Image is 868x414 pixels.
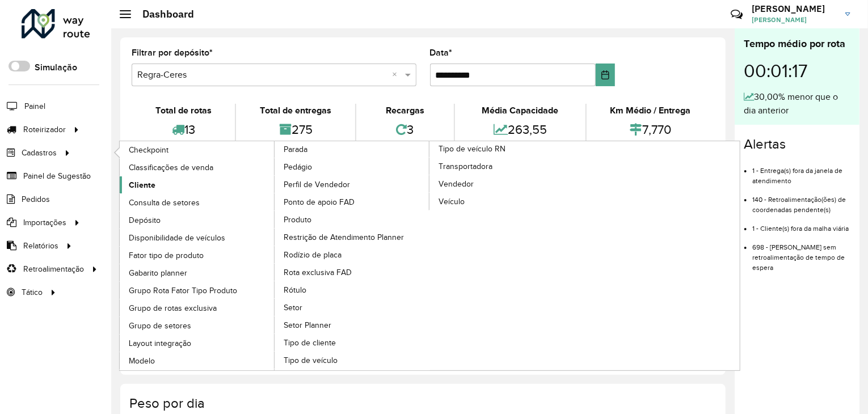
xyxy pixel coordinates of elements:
span: Cliente [129,179,155,191]
h4: Peso por dia [129,395,714,412]
a: Parada [120,141,430,370]
a: Ponto de apoio FAD [275,193,430,210]
a: Setor Planner [275,316,430,333]
a: Modelo [120,352,275,369]
a: Rótulo [275,281,430,298]
div: Km Médio / Entrega [589,104,711,117]
span: Depósito [129,214,161,226]
h2: Dashboard [131,8,194,20]
span: Restrição de Atendimento Planner [284,231,404,243]
span: Clear all [393,68,402,82]
span: Grupo Rota Fator Tipo Produto [129,285,237,297]
span: Tipo de veículo [284,354,338,366]
span: Tipo de cliente [284,337,336,349]
a: Tipo de veículo RN [275,141,585,370]
span: Grupo de rotas exclusiva [129,302,217,314]
span: Tático [22,286,43,298]
span: Relatórios [23,240,58,252]
span: Pedágio [284,161,312,173]
div: Média Capacidade [458,104,582,117]
a: Disponibilidade de veículos [120,229,275,246]
span: Gabarito planner [129,267,187,279]
label: Filtrar por depósito [132,46,213,60]
a: Grupo de setores [120,317,275,334]
div: Recargas [359,104,451,117]
a: Transportadora [429,158,585,175]
span: Vendedor [439,178,474,190]
span: Rota exclusiva FAD [284,267,352,278]
h4: Alertas [744,136,850,153]
div: 13 [134,117,232,142]
a: Gabarito planner [120,264,275,281]
li: 1 - Cliente(s) fora da malha viária [752,215,850,234]
a: Grupo de rotas exclusiva [120,299,275,316]
span: Disponibilidade de veículos [129,232,225,244]
span: Setor [284,302,302,314]
a: Fator tipo de produto [120,247,275,264]
span: Perfil de Vendedor [284,179,350,191]
a: Tipo de veículo [275,352,430,369]
span: Pedidos [22,193,50,205]
li: 140 - Retroalimentação(ões) de coordenadas pendente(s) [752,186,850,215]
a: Grupo Rota Fator Tipo Produto [120,282,275,299]
span: Classificações de venda [129,162,213,174]
span: Tipo de veículo RN [439,143,505,155]
span: Consulta de setores [129,197,200,209]
span: Setor Planner [284,319,331,331]
a: Perfil de Vendedor [275,176,430,193]
a: Pedágio [275,158,430,175]
div: Total de entregas [239,104,352,117]
a: Checkpoint [120,141,275,158]
a: Produto [275,211,430,228]
div: 30,00% menor que o dia anterior [744,90,850,117]
span: Modelo [129,355,155,367]
span: [PERSON_NAME] [752,15,837,25]
span: Parada [284,143,307,155]
span: Painel de Sugestão [23,170,91,182]
span: Veículo [439,196,465,208]
li: 698 - [PERSON_NAME] sem retroalimentação de tempo de espera [752,234,850,273]
a: Layout integração [120,335,275,352]
a: Consulta de setores [120,194,275,211]
div: Total de rotas [134,104,232,117]
button: Choose Date [596,64,615,86]
span: Roteirizador [23,124,66,136]
span: Retroalimentação [23,263,84,275]
div: 263,55 [458,117,582,142]
h3: [PERSON_NAME] [752,3,837,14]
div: Tempo médio por rota [744,36,850,52]
a: Tipo de cliente [275,334,430,351]
span: Painel [24,100,45,112]
span: Grupo de setores [129,320,191,332]
a: Contato Rápido [724,2,749,27]
label: Data [430,46,453,60]
a: Depósito [120,212,275,229]
span: Checkpoint [129,144,168,156]
a: Veículo [429,193,585,210]
div: 3 [359,117,451,142]
a: Rodízio de placa [275,246,430,263]
a: Rota exclusiva FAD [275,264,430,281]
span: Rodízio de placa [284,249,342,261]
label: Simulação [35,61,77,74]
div: 7,770 [589,117,711,142]
span: Cadastros [22,147,57,159]
span: Importações [23,217,66,229]
li: 1 - Entrega(s) fora da janela de atendimento [752,157,850,186]
a: Setor [275,299,430,316]
div: 275 [239,117,352,142]
a: Restrição de Atendimento Planner [275,229,430,246]
div: 00:01:17 [744,52,850,90]
span: Fator tipo de produto [129,250,204,261]
a: Classificações de venda [120,159,275,176]
a: Cliente [120,176,275,193]
a: Vendedor [429,175,585,192]
span: Ponto de apoio FAD [284,196,355,208]
span: Rótulo [284,284,306,296]
span: Produto [284,214,311,226]
span: Transportadora [439,160,492,172]
span: Layout integração [129,337,191,349]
